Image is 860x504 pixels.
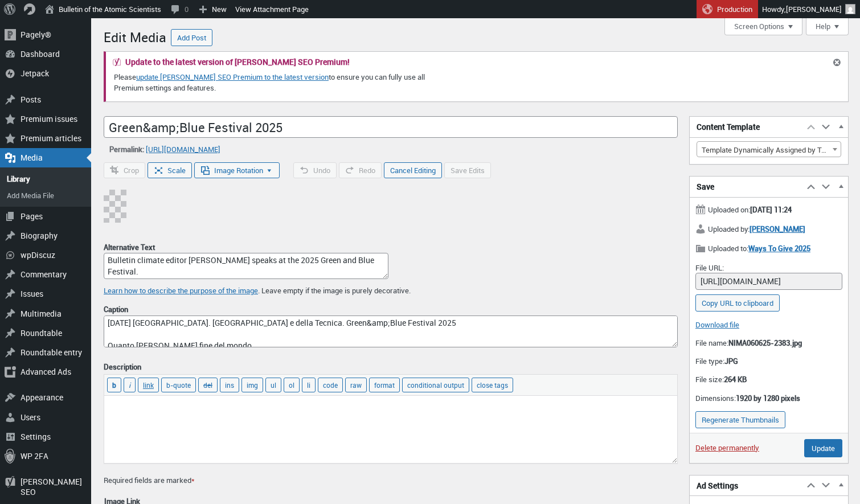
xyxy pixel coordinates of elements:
[104,253,388,279] textarea: Bulletin climate editor [PERSON_NAME] speaks at the 2025 Green and Blue Festival.
[345,378,367,392] input: Views raw output
[695,263,724,273] label: File URL:
[806,18,849,35] button: Help
[690,117,804,137] h2: Content Template
[736,393,800,403] span: 1920 by 1280 pixels
[194,162,280,178] button: Image Rotation
[695,442,759,453] a: Delete permanently
[690,220,848,240] div: Uploaded by:
[339,162,382,178] button: Redo
[748,243,810,253] a: Ways To Give 2025
[171,29,212,46] a: Add Post
[104,362,141,372] strong: Description
[109,144,144,154] strong: Permalink:
[136,72,329,82] a: update [PERSON_NAME] SEO Premium to the latest version
[724,356,738,366] strong: JPG
[104,315,678,347] textarea: [DATE] [GEOGRAPHIC_DATA]. [GEOGRAPHIC_DATA] e della Tecnica. Green&amp;Blue Festival 2025 Quanto ...
[293,162,337,178] button: Undo
[724,18,802,35] button: Screen Options
[750,224,805,234] a: [PERSON_NAME]
[369,378,400,392] input: Views formatted output
[104,304,128,314] strong: Caption
[690,476,804,496] h2: Ad Settings
[444,162,491,178] button: Save Edits
[148,162,192,178] button: Scale
[697,141,841,157] span: Template Dynamically Assigned by Toolset
[104,162,145,178] button: Crop
[690,371,848,389] div: File size:
[318,378,343,392] input: Code
[104,285,678,297] p: . Leave empty if the image is purely decorative.
[724,374,747,384] strong: 264 KB
[786,4,842,14] span: [PERSON_NAME]
[695,319,739,330] a: Download file
[402,378,469,392] input: Views conditional output
[284,378,300,392] input: Numbered list
[220,378,239,392] input: Inserted text
[690,177,804,197] h2: Save
[124,378,136,392] input: Italic
[241,378,263,392] input: Insert image
[161,378,196,392] input: Blockquote
[695,411,785,428] a: Regenerate Thumbnails
[198,378,218,392] input: Deleted text (strikethrough)
[690,390,848,408] div: Dimensions:
[695,294,780,312] button: Copy URL to clipboard
[697,142,841,158] span: Template Dynamically Assigned by Toolset
[690,240,848,259] div: Uploaded to:
[113,71,457,95] p: Please to ensure you can fully use all Premium settings and features.
[384,162,442,178] button: Cancel Editing
[695,203,792,215] span: Uploaded on:
[750,204,792,215] b: [DATE] 11:24
[104,24,166,48] h1: Edit Media
[104,475,195,485] span: Required fields are marked
[690,353,848,371] div: File type:
[472,378,513,392] input: Close all open tags
[104,242,155,252] strong: Alternative Text
[125,58,350,66] h2: Update to the latest version of [PERSON_NAME] SEO Premium!
[138,378,159,392] input: Insert link
[690,334,848,353] div: File name:
[728,338,802,348] strong: NIMA060625-2383.jpg
[104,285,258,296] a: Learn how to describe the purpose of the image
[804,439,842,457] input: Update
[265,378,281,392] input: Bulleted list
[146,142,220,156] a: [URL][DOMAIN_NAME]
[302,378,316,392] input: List item
[107,378,121,392] input: Bold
